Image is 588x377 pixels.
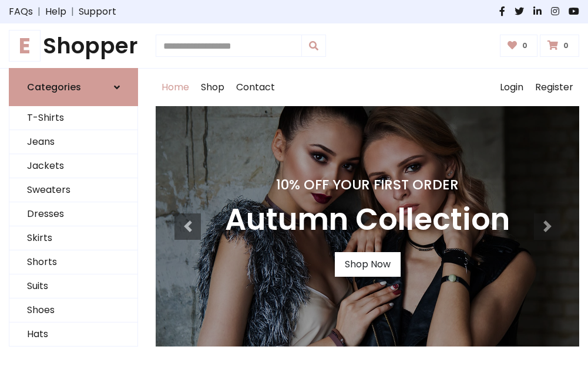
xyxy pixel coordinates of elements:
[33,5,45,19] span: |
[500,35,538,57] a: 0
[9,226,137,250] a: Skirts
[519,40,530,51] span: 0
[27,81,81,93] h6: Categories
[225,202,510,238] h3: Autumn Collection
[529,69,579,106] a: Register
[9,202,137,226] a: Dresses
[156,69,195,106] a: Home
[9,33,138,59] a: EShopper
[540,35,579,57] a: 0
[225,176,510,193] h4: 10% Off Your First Order
[9,130,137,154] a: Jeans
[9,322,137,347] a: Hats
[230,69,281,106] a: Contact
[9,154,137,178] a: Jackets
[9,274,137,298] a: Suits
[9,106,137,130] a: T-Shirts
[195,69,230,106] a: Shop
[45,5,66,19] a: Help
[66,5,79,19] span: |
[9,250,137,274] a: Shorts
[9,68,138,106] a: Categories
[9,178,137,202] a: Sweaters
[560,40,572,51] span: 0
[79,5,116,19] a: Support
[9,33,138,59] h1: Shopper
[9,30,41,62] span: E
[9,5,33,19] a: FAQs
[335,252,401,277] a: Shop Now
[494,69,529,106] a: Login
[9,298,137,322] a: Shoes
